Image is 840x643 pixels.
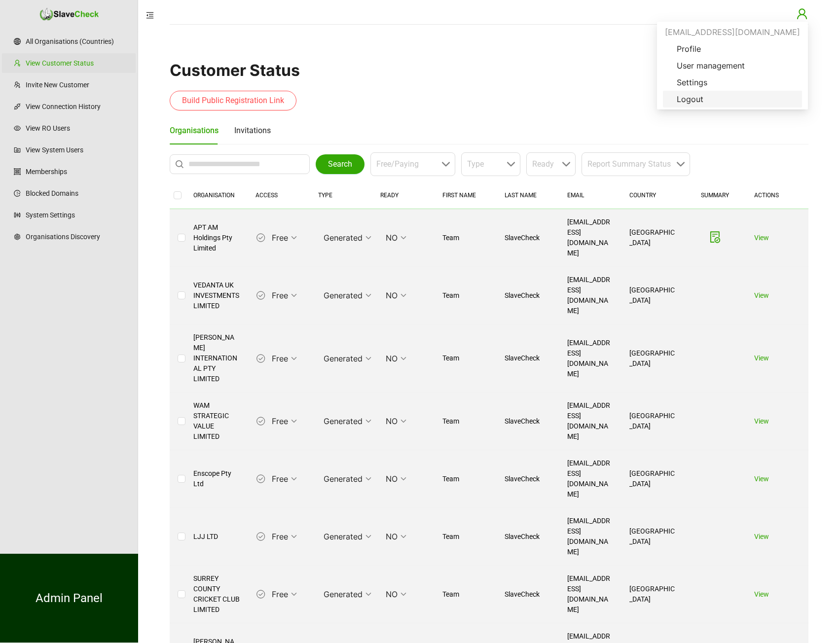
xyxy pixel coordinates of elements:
[435,267,497,324] td: Team
[559,566,621,623] td: [EMAIL_ADDRESS][DOMAIN_NAME]
[435,209,497,267] td: Team
[754,475,769,483] a: View
[324,288,371,303] span: Generated
[435,566,497,623] td: Team
[26,227,128,247] a: Organisations Discovery
[386,587,406,602] span: NO
[684,182,746,209] th: SUMMARY
[386,414,406,429] span: NO
[754,417,769,425] a: View
[497,324,559,393] td: SlaveCheck
[435,182,497,209] th: FIRST NAME
[754,354,769,362] a: View
[26,162,128,181] a: Memberships
[386,529,406,544] span: NO
[754,234,769,242] a: View
[386,471,406,486] span: NO
[559,508,621,566] td: [EMAIL_ADDRESS][DOMAIN_NAME]
[497,566,559,623] td: SlaveCheck
[669,93,711,105] span: Logout
[185,508,248,566] td: LJJ LTD
[26,118,128,138] a: View RO Users
[497,209,559,267] td: SlaveCheck
[248,182,310,209] th: ACCESS
[709,231,721,243] span: file-done
[559,182,621,209] th: EMAIL
[497,508,559,566] td: SlaveCheck
[272,230,297,245] span: Free
[621,393,684,450] td: [GEOGRAPHIC_DATA]
[435,450,497,508] td: Team
[185,450,248,508] td: Enscope Pty Ltd
[435,393,497,450] td: Team
[754,291,769,299] a: View
[497,182,559,209] th: LAST NAME
[170,124,219,137] div: Organisations
[621,209,684,267] td: [GEOGRAPHIC_DATA]
[324,230,371,245] span: Generated
[272,414,297,429] span: Free
[435,324,497,393] td: Team
[621,324,684,393] td: [GEOGRAPHIC_DATA]
[185,267,248,324] td: VEDANTA UK INVESTMENTS LIMITED
[669,76,715,88] span: Settings
[272,471,297,486] span: Free
[146,11,154,19] span: menu-fold
[26,75,128,95] a: Invite New Customer
[621,566,684,623] td: [GEOGRAPHIC_DATA]
[372,182,435,209] th: READY
[182,95,284,107] span: Build Public Registration Link
[386,351,406,366] span: NO
[324,587,371,602] span: Generated
[559,209,621,267] td: [EMAIL_ADDRESS][DOMAIN_NAME]
[386,230,406,245] span: NO
[316,154,365,174] button: Search
[324,471,371,486] span: Generated
[185,393,248,450] td: WAM STRATEGIC VALUE LIMITED
[559,324,621,393] td: [EMAIL_ADDRESS][DOMAIN_NAME]
[26,140,128,160] a: View System Users
[669,60,753,71] span: User management
[659,24,806,40] div: syatsynovich@ostridelabs.com
[324,529,371,544] span: Generated
[185,182,248,209] th: ORGANISATION
[272,529,297,544] span: Free
[170,61,808,80] h1: Customer Status
[386,288,406,303] span: NO
[796,8,808,20] span: user
[754,533,769,540] a: View
[185,566,248,623] td: SURREY COUNTY CRICKET CLUB LIMITED
[328,158,352,170] span: Search
[621,267,684,324] td: [GEOGRAPHIC_DATA]
[170,91,296,110] button: Build Public Registration Link
[185,209,248,267] td: APT AM Holdings Pty Limited
[497,450,559,508] td: SlaveCheck
[26,97,128,116] a: View Connection History
[26,205,128,225] a: System Settings
[26,183,128,203] a: Blocked Domains
[324,414,371,429] span: Generated
[26,53,128,73] a: View Customer Status
[435,508,497,566] td: Team
[272,288,297,303] span: Free
[559,267,621,324] td: [EMAIL_ADDRESS][DOMAIN_NAME]
[621,182,684,209] th: COUNTRY
[497,393,559,450] td: SlaveCheck
[324,351,371,366] span: Generated
[497,267,559,324] td: SlaveCheck
[310,182,372,209] th: TYPE
[559,393,621,450] td: [EMAIL_ADDRESS][DOMAIN_NAME]
[621,450,684,508] td: [GEOGRAPHIC_DATA]
[272,587,297,602] span: Free
[621,508,684,566] td: [GEOGRAPHIC_DATA]
[559,450,621,508] td: [EMAIL_ADDRESS][DOMAIN_NAME]
[26,32,128,51] a: All Organisations (Countries)
[185,324,248,393] td: [PERSON_NAME] INTERNATIONAL PTY LIMITED
[234,124,271,137] div: Invitations
[669,43,709,55] span: Profile
[754,590,769,598] a: View
[746,182,808,209] th: ACTIONS
[272,351,297,366] span: Free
